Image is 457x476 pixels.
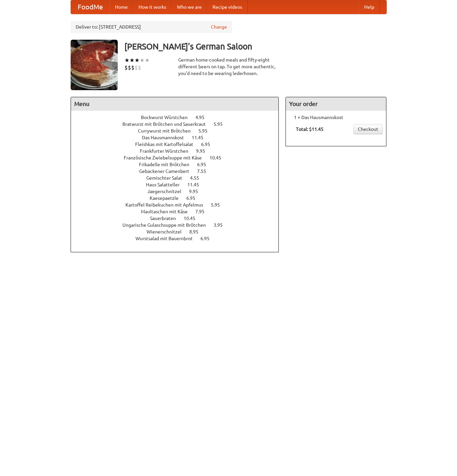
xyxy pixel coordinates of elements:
span: Frikadelle mit Brötchen [139,162,196,167]
li: ★ [140,57,145,64]
span: Currywurst mit Brötchen [138,128,197,134]
a: Who we are [172,0,207,14]
a: Help [359,0,380,14]
span: 11.45 [192,135,210,140]
span: Kartoffel Reibekuchen mit Apfelmus [125,202,210,208]
a: Currywurst mit Brötchen 5.95 [138,128,220,134]
a: Recipe videos [207,0,247,14]
span: 10.45 [184,216,202,221]
span: Kaesepaetzle [150,195,185,201]
li: $ [131,64,135,71]
a: Wurstsalad mit Bauernbrot 6.95 [136,236,222,241]
span: 6.95 [186,195,202,201]
h3: [PERSON_NAME]'s German Saloon [124,40,387,53]
span: 10.45 [210,155,228,160]
a: Frankfurter Würstchen 9.95 [140,148,218,154]
span: Haus Salatteller [146,182,186,187]
a: Das Hausmannskost 11.45 [142,135,216,140]
span: Gebackener Camenbert [139,169,196,174]
span: 6.95 [201,142,217,147]
span: Maultaschen mit Käse [141,209,194,214]
li: ★ [124,57,129,64]
li: 1 × Das Hausmannskost [289,114,383,121]
a: Bratwurst mit Brötchen und Sauerkraut 5.95 [122,121,235,127]
span: 7.55 [197,169,213,174]
a: FoodMe [71,0,110,14]
span: Sauerbraten [150,216,183,221]
span: Ungarische Gulaschsuppe mit Brötchen [122,222,213,228]
h4: Your order [286,97,386,111]
a: Ungarische Gulaschsuppe mit Brötchen 3.95 [122,222,235,228]
li: ★ [145,57,150,64]
a: Maultaschen mit Käse 7.95 [141,209,217,214]
span: 11.45 [187,182,206,187]
span: 5.95 [211,202,227,208]
span: 6.95 [200,236,216,241]
b: Total: $11.45 [296,126,323,132]
a: Frikadelle mit Brötchen 6.95 [139,162,219,167]
a: Französische Zwiebelsuppe mit Käse 10.45 [124,155,234,160]
a: Kartoffel Reibekuchen mit Apfelmus 5.95 [125,202,232,208]
span: 6.95 [197,162,213,167]
span: Jaegerschnitzel [147,189,188,194]
span: Gemischter Salat [146,175,189,181]
span: Fleishkas mit Kartoffelsalat [135,142,200,147]
a: Checkout [353,124,383,134]
a: Jaegerschnitzel 9.95 [147,189,211,194]
span: 5.95 [214,121,229,127]
span: 7.95 [195,209,211,214]
li: $ [135,64,138,71]
span: 8.95 [189,229,205,234]
span: Bratwurst mit Brötchen und Sauerkraut [122,121,213,127]
span: 3.95 [214,222,229,228]
a: Kaesepaetzle 6.95 [150,195,208,201]
a: Fleishkas mit Kartoffelsalat 6.95 [135,142,223,147]
li: ★ [129,57,135,64]
h4: Menu [71,97,279,111]
span: 4.95 [195,115,211,120]
a: Haus Salatteller 11.45 [146,182,212,187]
a: Wienerschnitzel 8.95 [147,229,211,234]
a: How it works [133,0,172,14]
span: 9.95 [196,148,212,154]
span: 9.95 [189,189,205,194]
span: Bockwurst Würstchen [141,115,194,120]
span: Wienerschnitzel [147,229,188,234]
li: ★ [135,57,140,64]
span: 5.95 [198,128,214,134]
a: Change [211,24,227,30]
li: $ [124,64,128,71]
a: Bockwurst Würstchen 4.95 [141,115,217,120]
span: Wurstsalad mit Bauernbrot [136,236,199,241]
span: Frankfurter Würstchen [140,148,195,154]
span: Französische Zwiebelsuppe mit Käse [124,155,208,160]
span: 4.55 [190,175,206,181]
img: angular.jpg [71,40,118,90]
a: Gemischter Salat 4.55 [146,175,212,181]
span: Das Hausmannskost [142,135,191,140]
a: Sauerbraten 10.45 [150,216,208,221]
li: $ [128,64,131,71]
li: $ [138,64,141,71]
div: German home-cooked meals and fifty-eight different beers on tap. To get more authentic, you'd nee... [178,57,279,77]
a: Gebackener Camenbert 7.55 [139,169,219,174]
div: Deliver to: [STREET_ADDRESS] [71,21,232,33]
a: Home [110,0,133,14]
